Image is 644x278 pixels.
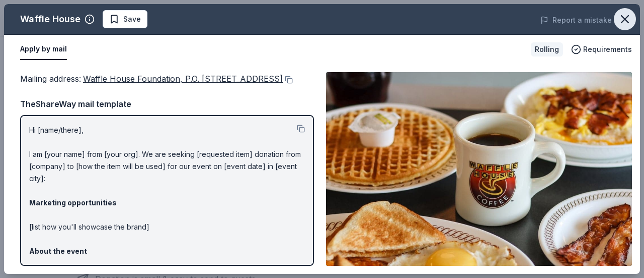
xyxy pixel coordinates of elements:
[29,247,87,255] strong: About the event
[20,11,80,27] div: Waffle House
[571,43,632,55] button: Requirements
[20,72,314,85] div: Mailing address :
[531,42,563,57] div: Rolling
[583,43,632,55] span: Requirements
[123,13,141,25] span: Save
[29,198,117,207] strong: Marketing opportunities
[103,10,147,28] button: Save
[540,14,612,26] button: Report a mistake
[83,74,283,84] span: Waffle House Foundation, P.O. [STREET_ADDRESS]
[326,72,632,266] img: Image for Waffle House
[20,97,314,110] div: TheShareWay mail template
[20,39,67,60] button: Apply by mail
